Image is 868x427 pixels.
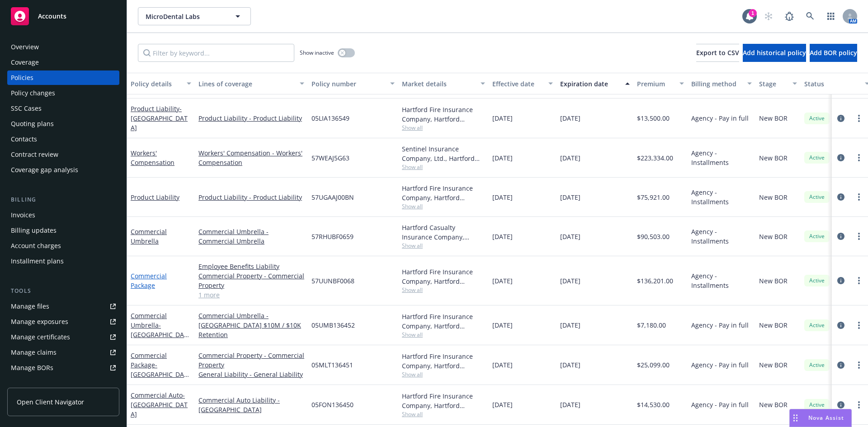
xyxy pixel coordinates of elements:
span: [DATE] [492,400,513,409]
div: Hartford Fire Insurance Company, Hartford Insurance Group [402,105,485,124]
button: Lines of coverage [195,73,308,94]
button: Policy details [127,73,195,94]
span: - [GEOGRAPHIC_DATA] [131,321,189,348]
span: New BOR [759,113,788,123]
span: New BOR [759,232,788,241]
span: Active [808,114,826,122]
div: Billing [7,195,119,204]
a: Contacts [7,132,119,146]
span: - [GEOGRAPHIC_DATA] [131,391,188,418]
span: 05LIA136549 [311,113,349,123]
span: Agency - Pay in full [691,400,749,409]
button: Premium [633,73,688,94]
a: Summary of insurance [7,376,119,390]
span: Agency - Pay in full [691,360,749,370]
div: Hartford Fire Insurance Company, Hartford Insurance Group, Hartford Insurance Group (International) [402,312,485,331]
span: [DATE] [560,113,580,123]
span: Agency - Pay in full [691,320,749,330]
a: more [854,275,864,286]
div: Hartford Fire Insurance Company, Hartford Insurance Group, Hartford Insurance Group (International) [402,352,485,371]
span: Active [808,321,826,329]
span: [DATE] [560,320,580,330]
a: Invoices [7,208,119,222]
span: $136,201.00 [637,276,673,286]
button: Effective date [489,73,557,94]
a: Search [801,7,819,25]
span: Export to CSV [696,48,739,57]
div: Expiration date [560,79,620,89]
div: Market details [402,79,475,89]
span: New BOR [759,276,788,286]
span: Active [808,193,826,201]
span: Show inactive [300,49,334,56]
div: Lines of coverage [198,79,294,89]
input: Filter by keyword... [138,44,294,62]
span: $223,334.00 [637,153,673,163]
span: 57UUNBF0068 [311,276,354,286]
div: Policy details [131,79,181,89]
span: [DATE] [560,153,580,163]
div: Hartford Fire Insurance Company, Hartford Insurance Group [402,183,485,202]
a: Employee Benefits Liability [198,262,304,271]
a: Start snowing [759,7,778,25]
a: Contract review [7,147,119,162]
a: Quoting plans [7,117,119,131]
a: more [854,360,864,371]
a: Policies [7,70,119,85]
span: Show all [402,124,485,131]
div: Hartford Casualty Insurance Company, Hartford Insurance Group [402,223,485,242]
span: [DATE] [492,320,513,330]
a: Accounts [7,4,119,29]
span: - [GEOGRAPHIC_DATA] [131,104,188,132]
a: Commercial Umbrella [131,311,188,348]
span: New BOR [759,320,788,330]
a: circleInformation [835,360,846,371]
div: Manage certificates [11,330,70,344]
a: Commercial Auto Liability - [GEOGRAPHIC_DATA] [198,395,304,414]
span: 05FON136450 [311,400,354,409]
span: Agency - Pay in full [691,113,749,123]
button: Stage [755,73,801,94]
a: Manage BORs [7,361,119,375]
span: 57UGAAJ00BN [311,192,354,202]
a: 1 more [198,290,304,300]
a: circleInformation [835,113,846,124]
div: Status [804,79,859,89]
span: Show all [402,410,485,418]
a: Product Liability [131,193,179,202]
span: [DATE] [492,232,513,241]
span: Active [808,154,826,162]
a: Policy changes [7,86,119,100]
div: Manage files [11,299,49,314]
span: 57WEAJ5G63 [311,153,349,163]
div: Tools [7,286,119,296]
div: Hartford Fire Insurance Company, Hartford Insurance Group [402,267,485,286]
a: more [854,320,864,331]
a: more [854,231,864,242]
div: Policies [11,70,33,85]
span: $90,503.00 [637,232,670,241]
span: [DATE] [560,400,580,409]
span: Show all [402,163,485,171]
a: Commercial Package [131,351,188,388]
button: Policy number [308,73,398,94]
a: Product Liability [131,104,188,132]
a: Manage certificates [7,330,119,344]
span: Active [808,232,826,240]
div: Quoting plans [11,117,54,131]
div: 1 [749,9,757,17]
span: Accounts [38,13,66,20]
a: circleInformation [835,192,846,202]
div: Effective date [492,79,543,89]
a: Commercial Property - Commercial Property [198,271,304,290]
a: more [854,152,864,163]
span: Show all [402,202,485,210]
span: New BOR [759,400,788,409]
span: [DATE] [492,276,513,286]
span: Active [808,277,826,285]
span: Active [808,401,826,409]
a: General Liability - General Liability [198,370,304,379]
div: Billing method [691,79,742,89]
span: Nova Assist [808,414,844,422]
div: Manage exposures [11,314,68,329]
